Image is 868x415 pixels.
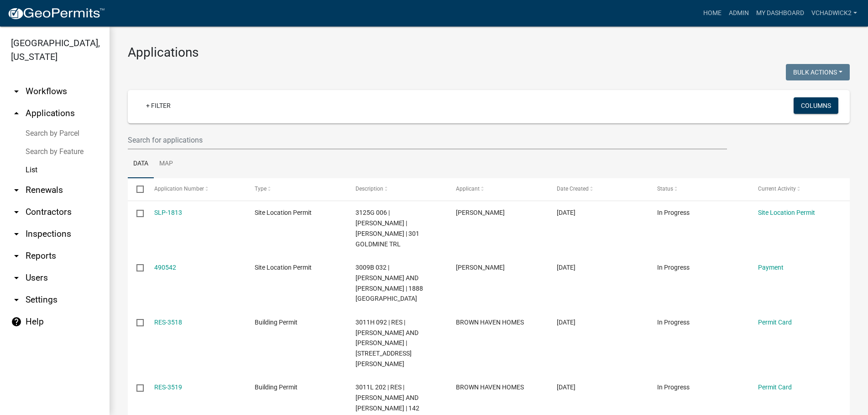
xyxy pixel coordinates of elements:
span: Type [255,186,267,192]
datatable-header-cell: Description [346,178,447,200]
datatable-header-cell: Date Created [548,178,648,200]
span: 3125G 006 | MATTHEW E BOND | BOUTWELL JASON G | 301 GOLDMINE TRL [356,209,419,247]
span: In Progress [657,383,690,391]
span: 10/09/2025 [557,264,575,271]
span: 10/09/2025 [557,383,575,391]
a: Data [128,149,154,179]
span: 10/09/2025 [557,209,575,216]
i: arrow_drop_down [11,207,22,218]
a: Permit Card [758,319,792,326]
datatable-header-cell: Select [128,178,145,200]
span: Building Permit [255,319,298,326]
i: arrow_drop_down [11,294,22,305]
span: Site Location Permit [255,209,312,216]
a: Payment [758,264,784,271]
button: Bulk Actions [786,64,850,80]
i: arrow_drop_up [11,108,22,119]
datatable-header-cell: Current Activity [749,178,850,200]
i: arrow_drop_down [11,272,22,283]
i: arrow_drop_down [11,250,22,261]
a: RES-3518 [154,319,182,326]
span: Site Location Permit [255,264,312,271]
i: help [11,316,22,327]
span: Applicant [456,186,480,192]
datatable-header-cell: Status [648,178,749,200]
span: BROWN HAVEN HOMES [456,383,524,391]
a: VChadwick2 [808,5,861,22]
a: SLP-1813 [154,209,182,216]
datatable-header-cell: Type [246,178,347,200]
span: Description [356,186,383,192]
a: Admin [725,5,753,22]
span: Current Activity [758,186,796,192]
a: RES-3519 [154,383,182,391]
a: Permit Card [758,383,792,391]
datatable-header-cell: Application Number [145,178,246,200]
button: Columns [794,97,838,114]
i: arrow_drop_down [11,229,22,239]
span: In Progress [657,264,690,271]
a: + Filter [139,97,178,114]
a: Home [700,5,725,22]
i: arrow_drop_down [11,86,22,97]
h3: Applications [128,45,850,60]
a: My Dashboard [753,5,808,22]
span: Date Created [557,186,589,192]
span: In Progress [657,209,690,216]
a: Site Location Permit [758,209,815,216]
span: MATT BARNES [456,209,505,216]
span: BROWN HAVEN HOMES [456,319,524,326]
span: 3011H 092 | RES | WAYNE AND JENNY ALVAREZ | 933 BLALOCK MOUNTAIN RD [356,319,418,367]
span: 10/09/2025 [557,319,575,326]
span: MIKE YALE [456,264,505,271]
span: Status [657,186,673,192]
span: In Progress [657,319,690,326]
span: Building Permit [255,383,298,391]
i: arrow_drop_down [11,185,22,196]
a: 490542 [154,264,176,271]
a: Map [154,149,178,179]
span: Application Number [154,186,204,192]
datatable-header-cell: Applicant [447,178,548,200]
input: Search for applications [128,131,727,149]
span: 3009B 032 | MICHAEL AND KERRIE LEVI | 1888 HUNTER RIDGE [356,264,423,302]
